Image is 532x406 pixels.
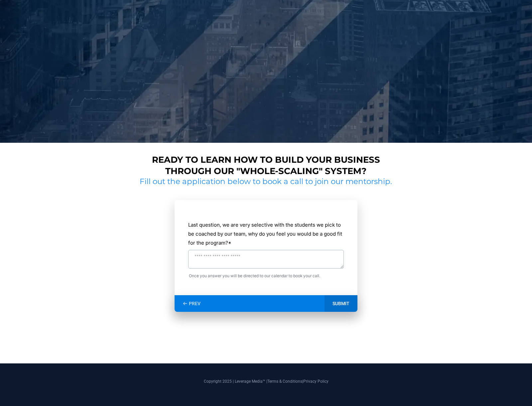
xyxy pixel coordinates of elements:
[267,379,302,384] a: Terms & Conditions
[78,378,454,384] p: Copyright 2025 | Leverage Media™ | |
[188,220,344,247] label: Last question, we are very selective with the students we pick to be coached by our team, why do ...
[325,295,357,312] div: SUBMIT
[152,154,380,176] strong: Ready to learn how to build your business through our "whole-scaling" system?
[189,301,200,306] span: PREV
[189,272,344,280] span: Once you answer you will be directed to our calendar to book your call.
[303,379,329,384] a: Privacy Policy
[137,177,395,187] h2: Fill out the application below to book a call to join our mentorship.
